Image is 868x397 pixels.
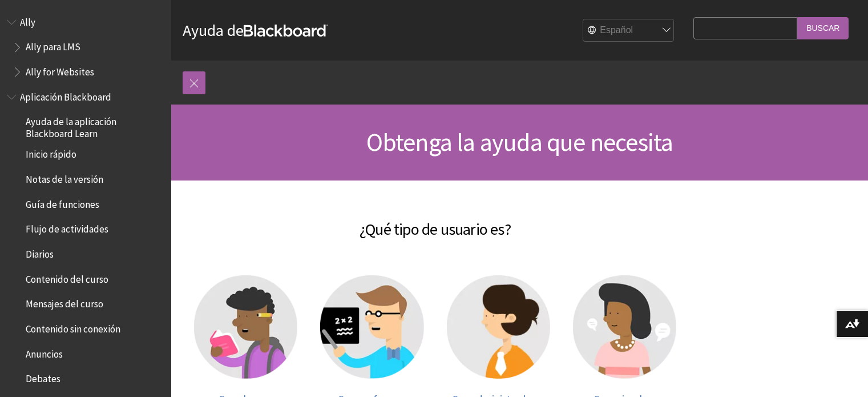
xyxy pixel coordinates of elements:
[797,17,849,39] input: Buscar
[26,170,103,185] span: Notas de la versión
[26,195,99,210] span: Guía de funciones
[320,275,423,379] img: Profesor
[573,275,676,379] img: Miembro comunitario
[194,275,297,379] img: Alumno
[26,244,54,260] span: Diarios
[447,275,550,379] img: Administrador
[26,319,120,335] span: Contenido sin conexión
[183,20,328,41] a: Ayuda deBlackboard
[7,13,164,82] nav: Book outline for Anthology Ally Help
[20,13,35,28] span: Ally
[20,87,111,103] span: Aplicación Blackboard
[583,19,675,42] select: Site Language Selector
[26,270,108,285] span: Contenido del curso
[183,203,688,241] h2: ¿Qué tipo de usuario es?
[26,113,163,139] span: Ayuda de la aplicación Blackboard Learn
[26,295,103,310] span: Mensajes del curso
[26,344,63,360] span: Anuncios
[26,38,80,53] span: Ally para LMS
[26,220,108,235] span: Flujo de actividades
[26,62,94,78] span: Ally for Websites
[26,370,60,385] span: Debates
[366,126,673,158] span: Obtenga la ayuda que necesita
[26,145,76,161] span: Inicio rápido
[244,25,328,37] strong: Blackboard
